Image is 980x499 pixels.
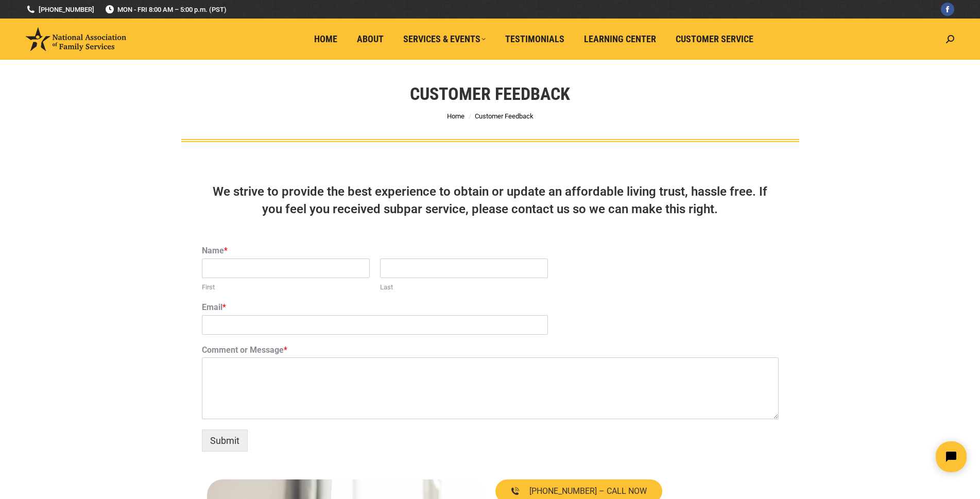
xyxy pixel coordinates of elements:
[307,29,345,49] a: Home
[676,33,753,45] span: Customer Service
[202,345,779,356] label: Comment or Message
[26,5,94,14] a: [PHONE_NUMBER]
[202,283,370,292] label: First
[380,283,548,292] label: Last
[105,5,227,14] span: MON - FRI 8:00 AM – 5:00 p.m. (PST)
[357,33,384,45] span: About
[350,29,391,49] a: About
[202,429,248,452] button: Submit
[314,33,337,45] span: Home
[798,433,975,481] iframe: Tidio Chat
[498,29,572,49] a: Testimonials
[202,302,779,313] label: Email
[202,246,779,256] label: Name
[202,183,779,218] h3: We strive to provide the best experience to obtain or update an affordable living trust, hassle f...
[403,33,486,45] span: Services & Events
[505,33,564,45] span: Testimonials
[26,27,126,51] img: National Association of Family Services
[941,3,954,16] a: Facebook page opens in new window
[577,29,663,49] a: Learning Center
[584,33,656,45] span: Learning Center
[529,487,647,495] span: [PHONE_NUMBER] – CALL NOW
[410,82,570,105] h1: Customer Feedback
[668,29,761,49] a: Customer Service
[475,112,534,120] span: Customer Feedback
[447,112,465,120] a: Home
